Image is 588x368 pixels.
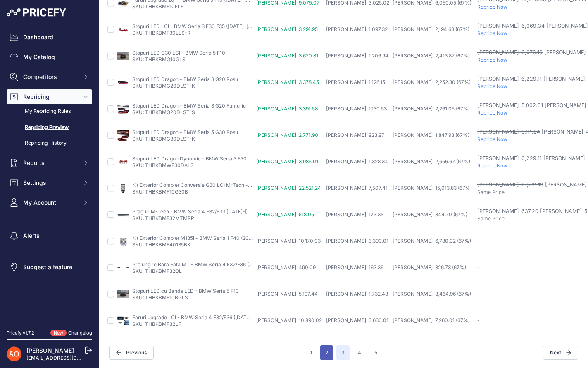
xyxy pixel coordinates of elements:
a: SKU: THBKBMF30LLS-R [132,30,190,36]
a: Kit Exterior Complet M135i - BMW Seria 1 F40 (2019+) [132,235,259,241]
span: [PERSON_NAME] 5,197.44 [256,291,318,297]
span: [PERSON_NAME] 1,206.94 [326,53,388,59]
span: [PERSON_NAME] 1,328.34 [326,158,388,165]
span: Reports [23,159,77,167]
span: [PERSON_NAME] 1,130.53 [326,105,387,112]
span: [PERSON_NAME] 2,261.05 (67%) [393,105,470,112]
span: [PERSON_NAME] 2,194.63 (67%) [393,26,469,32]
span: [PERSON_NAME] 163.36 [326,264,383,270]
div: [PERSON_NAME] 6,676.16 [477,49,543,57]
span: - [477,238,480,244]
button: Next [543,346,578,360]
span: My Account [23,198,77,207]
a: [EMAIL_ADDRESS][DOMAIN_NAME] [26,355,113,361]
a: SKU: THBKBMG20DLST-S [132,109,195,115]
span: - [477,291,480,297]
a: Stopuri LED Dragon - BMW Seria 3 G20 Rosu [132,76,238,82]
button: Go to page 5 [369,345,382,360]
a: SKU: THBKBMF32MTMRP [132,215,194,221]
span: - [477,317,480,323]
div: [PERSON_NAME] 6,069.34 [477,22,545,30]
span: [PERSON_NAME] 3,378.45 [256,79,319,85]
a: My Repricing Rules [7,104,92,119]
span: [PERSON_NAME] 7,507.41 [326,185,388,191]
a: Repricing Preview [7,120,92,135]
span: [PERSON_NAME] 3,391.58 [256,105,318,112]
span: [PERSON_NAME] 22,521.24 [256,185,321,191]
div: [PERSON_NAME] 6,229.11 [477,75,542,83]
a: Stopuri LED G30 LCI - BMW Seria 5 F10 [132,50,225,56]
a: Stopuri LED LCI - BMW Seria 3 F30 F35 ([DATE]-[DATE]) Rosu [132,23,277,29]
a: Stopuri LED Dragon - BMW Seria 3 G20 Fumuriu [132,103,246,109]
span: [PERSON_NAME] 1,847.93 (67%) [393,132,469,138]
div: [PERSON_NAME] 637.20 [477,208,538,215]
span: [PERSON_NAME] 2,413.87 (67%) [393,53,470,59]
img: Pricefy Logo [7,8,66,17]
button: Previous [109,346,154,360]
span: Repricing [23,93,77,101]
button: Go to page 1 [305,345,317,360]
a: My Catalog [7,50,92,65]
span: [PERSON_NAME] 6,780.02 (67%) [393,238,471,244]
span: [PERSON_NAME] 3,464.96 (67%) [393,291,471,297]
span: [PERSON_NAME] 3,985.01 [256,158,318,165]
a: Stopuri LED Dragon - BMW Seria 5 G30 Rosu [132,129,238,135]
a: SKU: THBKBMWF30DALS [132,162,194,168]
span: [PERSON_NAME] 173.35 [326,211,383,217]
span: [PERSON_NAME] 2,252.30 (67%) [393,79,471,85]
span: [PERSON_NAME] 344.70 (67%) [393,211,467,217]
span: Settings [23,179,77,187]
span: Competitors [23,73,77,81]
span: [PERSON_NAME] 490.09 [256,264,316,270]
a: Alerts [7,228,92,243]
a: [PERSON_NAME] [26,347,74,354]
span: [PERSON_NAME] 7,260.01 (67%) [393,317,470,323]
a: Faruri upgrade LCI - BMW Seria 4 F32/F36 ([DATE]-[DATE]) [132,314,271,320]
button: Settings [7,175,92,190]
a: Stopuri LED Dragon Dynamic - BMW Seria 3 F30 Rosu [132,155,259,162]
a: SKU: THBKBMF40135BK [132,241,190,248]
a: Prelungire Bara Fata MT - BMW Seria 4 F32/F36 ([DATE]-[DATE]) [PERSON_NAME] [132,261,326,268]
span: [PERSON_NAME] 3,390.01 [326,238,388,244]
nav: Sidebar [7,30,92,320]
span: [PERSON_NAME] 518.05 [256,211,314,217]
a: SKU: THBKBMF10FLF [132,3,183,10]
span: [PERSON_NAME] 15,013.83 (67%) [393,185,472,191]
div: [PERSON_NAME] 6,229.11 [477,155,542,162]
span: [PERSON_NAME] 1,097.32 [326,26,388,32]
span: [PERSON_NAME] 3,291.95 [256,26,318,32]
a: Stopuri LED cu Banda LED - BMW Seria 5 F10 [132,288,239,294]
button: Reports [7,155,92,170]
a: Kit Exterior Complet Conversie G30 LCI M-Tech - BMW Seria 5 F10 [132,182,289,188]
span: [PERSON_NAME] 3,620.81 [256,53,318,59]
button: Go to page 4 [353,345,366,360]
a: SKU: THBKBMF32OL [132,268,182,274]
span: [PERSON_NAME] 1,126.15 [326,79,385,85]
a: SKU: THBKBMF10BGLS [132,294,188,301]
span: New [50,330,67,337]
div: [PERSON_NAME] 5,002.31 [477,102,543,110]
span: [PERSON_NAME] 10,890.02 [256,317,322,323]
a: SKU: THBKBMG30DLST-K [132,136,195,142]
span: - [477,264,480,270]
button: My Account [7,195,92,210]
button: Competitors [7,69,92,84]
span: [PERSON_NAME] 2,656.67 (67%) [393,158,470,165]
a: SKU: THBKBMG20DLST-K [132,83,195,89]
span: [PERSON_NAME] 923.97 [326,132,384,138]
div: Pricefy v1.7.2 [7,330,34,337]
span: 3 [336,345,350,360]
span: [PERSON_NAME] 326.73 (67%) [393,264,466,270]
a: SKU: THBKBMF10G30B [132,189,188,195]
a: Changelog [68,330,92,336]
a: SKU: THBKBMG10GLS [132,56,186,62]
span: [PERSON_NAME] 2,771.90 [256,132,318,138]
a: Suggest a feature [7,260,92,275]
div: [PERSON_NAME] 27,701.13 [477,181,543,189]
a: Dashboard [7,30,92,45]
a: Repricing History [7,136,92,151]
a: Praguri M-Tech - BMW Seria 4 F32/F33 [DATE]-[DATE] [132,208,261,215]
button: Go to page 2 [320,345,333,360]
a: SKU: THBKBMF32LF [132,321,181,327]
span: [PERSON_NAME] 3,630.01 [326,317,388,323]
